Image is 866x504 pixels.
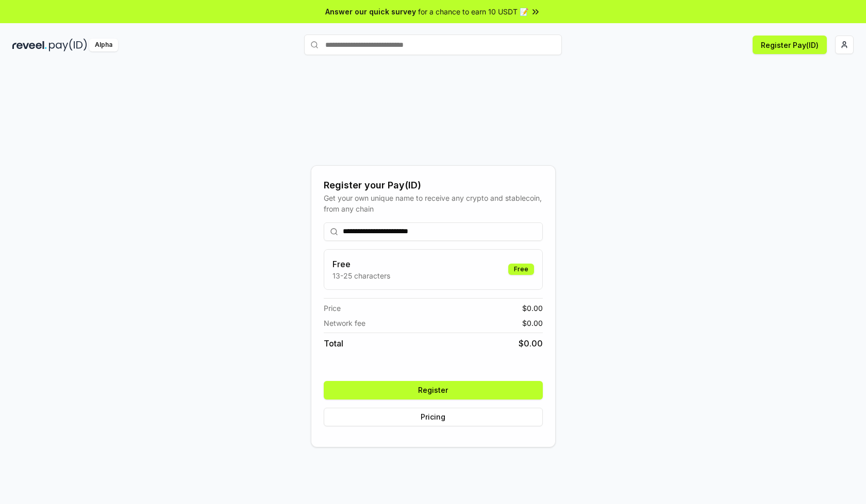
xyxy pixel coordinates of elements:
img: reveel_dark [12,39,47,51]
div: Register your Pay(ID) [324,178,543,193]
div: Alpha [89,39,118,51]
button: Register Pay(ID) [753,36,827,54]
span: Network fee [324,318,365,328]
div: Get your own unique name to receive any crypto and stablecoin, from any chain [324,193,543,214]
span: Total [324,337,343,350]
button: Register [324,381,543,399]
span: $ 0.00 [522,318,543,328]
span: Price [324,303,341,314]
div: Free [508,264,534,275]
span: Answer our quick survey [325,6,416,17]
button: Pricing [324,408,543,426]
span: $ 0.00 [522,303,543,314]
span: for a chance to earn 10 USDT 📝 [418,6,528,17]
p: 13-25 characters [332,270,390,281]
h3: Free [332,258,390,270]
span: $ 0.00 [519,337,543,350]
img: pay_id [49,39,87,51]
